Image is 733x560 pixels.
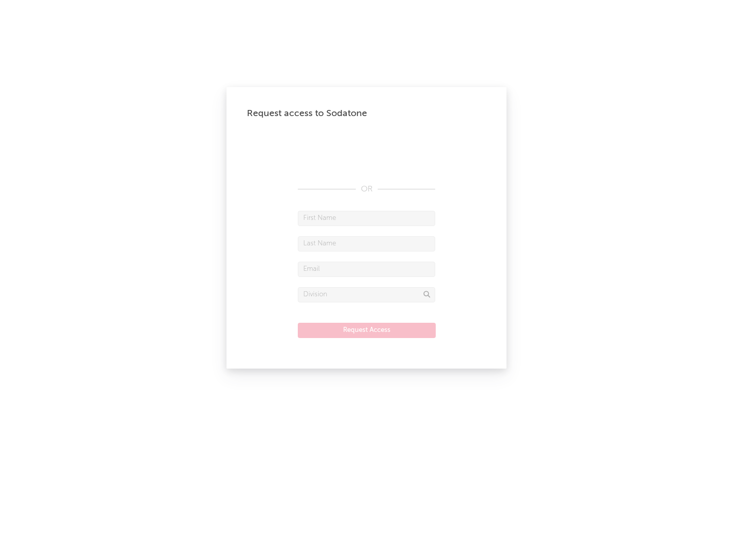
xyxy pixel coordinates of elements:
input: Email [298,262,435,277]
div: OR [298,183,435,195]
input: Division [298,287,435,302]
div: Request access to Sodatone [247,107,486,120]
input: First Name [298,211,435,226]
button: Request Access [298,323,436,338]
input: Last Name [298,236,435,251]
